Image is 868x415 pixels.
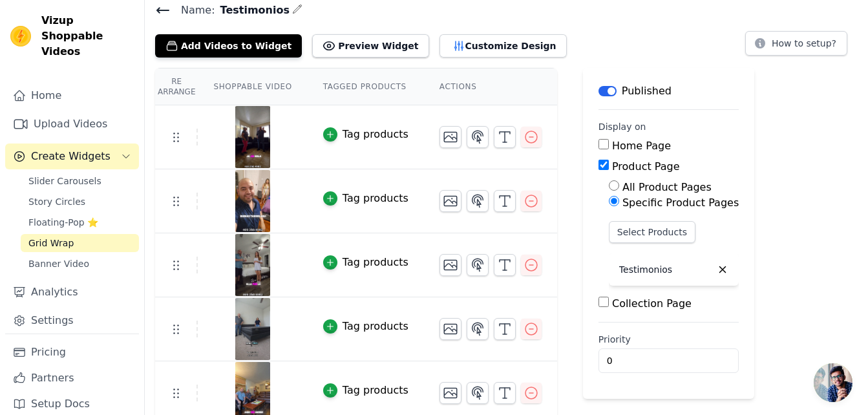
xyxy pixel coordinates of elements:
label: Priority [598,333,739,346]
button: Change Thumbnail [439,126,461,148]
a: Banner Video [21,255,139,273]
button: Delete widget [712,259,734,281]
a: Analytics [5,279,139,305]
a: Home [5,83,139,109]
th: Tagged Products [308,69,424,105]
div: Tag products [343,191,408,206]
span: Grid Wrap [28,237,74,250]
label: Collection Page [612,297,692,310]
label: Home Page [612,140,671,152]
span: Create Widgets [31,149,111,164]
a: Story Circles [21,193,139,211]
img: vizup-images-1387.png [235,106,271,168]
a: Settings [5,308,139,334]
button: Change Thumbnail [439,318,461,340]
button: Tag products [323,255,408,270]
img: vizup-images-33de.png [235,170,271,232]
div: Edit Name [292,1,302,19]
button: Select Products [609,221,695,243]
div: Tag products [343,127,408,142]
span: Floating-Pop ⭐ [28,216,98,229]
button: Change Thumbnail [439,382,461,404]
a: Grid Wrap [21,234,139,252]
div: Tag products [343,255,408,270]
img: vizup-images-b9ba.png [235,298,271,360]
button: Tag products [323,191,408,206]
a: Upload Videos [5,111,139,137]
legend: Display on [598,120,646,133]
a: Partners [5,365,139,391]
span: Vizup Shoppable Videos [41,13,134,59]
span: Testimonios [215,3,290,18]
button: Change Thumbnail [439,190,461,212]
label: Product Page [612,160,680,173]
a: Chat abierto [814,363,852,402]
button: Change Thumbnail [439,254,461,276]
span: Slider Carousels [28,175,101,187]
span: Name: [171,3,215,18]
th: Shoppable Video [198,69,307,105]
a: Pricing [5,339,139,365]
th: Actions [424,69,557,105]
th: Re Arrange [155,69,198,105]
button: Customize Design [439,34,567,58]
div: Tag products [343,383,408,398]
a: Floating-Pop ⭐ [21,213,139,231]
label: All Product Pages [622,181,712,193]
img: Vizup [10,26,31,47]
span: Banner Video [28,257,89,270]
button: Tag products [323,383,408,398]
a: Slider Carousels [21,172,139,190]
button: How to setup? [745,31,847,56]
img: vizup-images-c3a5.png [235,234,271,296]
label: Specific Product Pages [622,197,739,209]
p: Testimonios [619,263,672,276]
button: Preview Widget [312,34,429,58]
div: Tag products [343,319,408,334]
a: How to setup? [745,40,847,52]
button: Tag products [323,319,408,334]
button: Tag products [323,127,408,142]
button: Add Videos to Widget [155,34,302,58]
button: Create Widgets [5,144,139,169]
p: Published [622,83,672,99]
span: Story Circles [28,195,85,208]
